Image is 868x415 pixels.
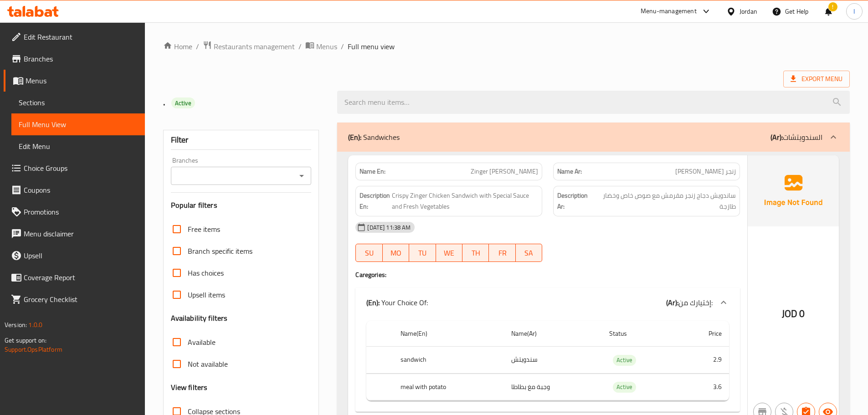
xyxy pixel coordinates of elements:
[791,73,842,85] span: Export Menu
[5,334,46,346] span: Get support on:
[613,382,636,392] span: Active
[493,246,512,260] span: FR
[504,321,602,347] th: Name(Ar)
[171,313,228,323] h3: Availability filters
[171,200,312,210] h3: Popular filters
[366,297,428,308] p: Your Choice Of:
[337,91,850,114] input: search
[678,374,729,400] td: 3.6
[5,343,62,355] a: Support.OpsPlatform
[196,41,199,52] li: /
[613,355,636,365] span: Active
[360,246,379,260] span: SU
[305,41,337,52] a: Menus
[4,26,145,48] a: Edit Restaurant
[171,97,195,108] div: Active
[295,169,308,182] button: Open
[557,167,582,176] strong: Name Ar:
[163,41,192,52] a: Home
[348,132,400,143] p: Sandwiches
[171,99,195,108] span: Active
[11,113,145,135] a: Full Menu View
[4,157,145,179] a: Choice Groups
[355,270,740,279] h4: Caregories:
[348,41,395,52] span: Full menu view
[188,289,225,300] span: Upsell items
[436,244,462,262] button: WE
[28,319,42,331] span: 1.0.0
[740,6,757,16] div: Jordan
[392,190,538,212] span: Crispy Zinger Chicken Sandwich with Special Sauce and Fresh Vegetables
[783,71,850,87] span: Export Menu
[516,244,542,262] button: SA
[613,355,636,366] div: Active
[675,167,736,176] span: زنجر [PERSON_NAME]
[489,244,515,262] button: FR
[171,130,312,150] div: Filter
[366,296,380,309] b: (En):
[11,135,145,157] a: Edit Menu
[188,224,220,235] span: Free items
[409,244,436,262] button: TU
[557,190,594,212] strong: Description Ar:
[355,288,740,317] div: (En): Your Choice Of:(Ar):إختيارك من:
[4,266,145,288] a: Coverage Report
[4,179,145,201] a: Coupons
[316,41,337,52] span: Menus
[4,288,145,310] a: Grocery Checklist
[24,31,138,42] span: Edit Restaurant
[298,41,302,52] li: /
[348,130,361,144] b: (En):
[462,244,489,262] button: TH
[413,246,432,260] span: TU
[366,321,729,401] table: choices table
[163,95,327,109] h2: .
[24,184,138,195] span: Coupons
[471,167,538,176] span: Zinger [PERSON_NAME]
[188,267,224,278] span: Has choices
[214,41,295,52] span: Restaurants management
[24,250,138,261] span: Upsell
[466,246,485,260] span: TH
[4,70,145,92] a: Menus
[393,321,504,347] th: Name(En)
[355,317,740,412] div: (En): Sandwiches(Ar):السندويتشات
[678,296,713,309] span: إختيارك من:
[504,374,602,400] td: وجبة مغ بطاطا
[440,246,459,260] span: WE
[24,228,138,239] span: Menu disclaimer
[24,294,138,305] span: Grocery Checklist
[4,245,145,266] a: Upsell
[519,246,539,260] span: SA
[11,92,145,113] a: Sections
[19,119,138,130] span: Full Menu View
[4,223,145,245] a: Menu disclaimer
[4,48,145,70] a: Branches
[171,382,208,393] h3: View filters
[386,246,406,260] span: MO
[203,41,295,52] a: Restaurants management
[19,141,138,152] span: Edit Menu
[770,130,783,144] b: (Ar):
[337,123,850,152] div: (En): Sandwiches(Ar):السندويتشات
[26,75,138,86] span: Menus
[666,296,678,309] b: (Ar):
[596,190,736,212] span: ساندويش دجاج زنجر مقرمش مع صوص خاص وخضار طازجة
[393,374,504,400] th: meal with potato
[678,347,729,374] td: 2.9
[364,223,414,232] span: [DATE] 11:38 AM
[188,337,216,348] span: Available
[504,347,602,374] td: سندويتش
[341,41,344,52] li: /
[360,190,390,212] strong: Description En:
[24,163,138,174] span: Choice Groups
[24,53,138,64] span: Branches
[602,321,678,347] th: Status
[5,319,27,331] span: Version:
[770,132,822,143] p: السندويتشات
[24,206,138,217] span: Promotions
[393,347,504,374] th: sandwich
[613,382,636,393] div: Active
[163,41,850,52] nav: breadcrumb
[641,6,697,17] div: Menu-management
